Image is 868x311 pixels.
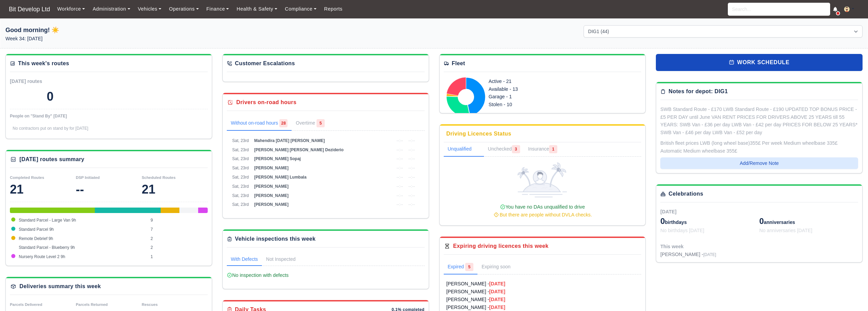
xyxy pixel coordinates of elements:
[254,202,289,207] span: [PERSON_NAME]
[235,235,316,243] div: Vehicle inspections this week
[446,130,512,138] div: Driving Licences Status
[477,260,524,274] a: Expiring soon
[279,119,288,127] span: 28
[76,183,142,196] div: --
[142,302,158,307] small: Rescues
[446,288,639,296] a: [PERSON_NAME] -[DATE]
[408,175,415,180] span: --:--
[10,175,44,180] small: Completed Routes
[165,2,202,16] a: Operations
[444,142,484,157] a: Unqualified
[54,2,89,16] a: Workforce
[134,2,165,16] a: Vehicles
[408,193,415,198] span: --:--
[660,251,716,258] div: [PERSON_NAME] -
[232,147,249,152] span: Sat, 23rd
[13,126,88,131] span: No contractors put on stand by for [DATE]
[254,138,325,143] span: Mahendira [DATE] [PERSON_NAME]
[446,211,639,219] div: But there are people without DVLA checks.
[262,253,299,266] a: Not Inspected
[19,282,101,291] div: Deliveries summary this week
[254,193,289,198] span: [PERSON_NAME]
[446,203,639,219] div: You have no DAs unqualified to drive
[232,175,249,180] span: Sat, 23rd
[549,145,557,153] span: 1
[396,184,403,189] span: --:--
[660,228,704,233] span: No birthdays [DATE]
[19,227,54,232] span: Standard Parcel 9h
[236,98,296,107] div: Drivers on-road hours
[149,252,208,261] td: 1
[203,2,233,16] a: Finance
[453,242,549,250] div: Expiring driving licences this week
[89,2,134,16] a: Administration
[179,208,198,213] div: Standard Parcel - Blueberry 9h
[5,25,284,35] h1: Good morning! ☀️
[408,202,415,207] span: --:--
[396,193,403,198] span: --:--
[660,209,676,214] span: [DATE]
[95,208,161,213] div: Standard Parcel 9h
[19,155,84,164] div: [DATE] routes summary
[524,142,561,157] a: Insurance
[512,145,520,153] span: 3
[198,208,208,213] div: Nursery Route Level 2 9h
[232,166,249,170] span: Sat, 23rd
[489,305,505,310] strong: [DATE]
[660,157,858,169] button: Add/Remove Note
[489,85,588,93] div: Available - 13
[142,175,176,180] small: Scheduled Routes
[292,116,329,131] a: Overtime
[232,156,249,161] span: Sat, 23rd
[161,208,179,213] div: Remote Debrief 9h
[465,263,473,271] span: 5
[10,113,208,119] div: People on "Stand By" [DATE]
[489,101,588,109] div: Stolen - 10
[728,3,830,16] input: Search...
[233,2,281,16] a: Health & Safety
[5,35,284,43] p: Week 34: [DATE]
[396,138,403,143] span: --:--
[10,302,42,307] small: Parcels Delivered
[232,184,249,189] span: Sat, 23rd
[444,260,477,274] a: Expired
[759,228,812,233] span: No anniversaries [DATE]
[254,175,306,180] span: [PERSON_NAME] Lumbala
[10,208,95,213] div: Standard Parcel - Large Van 9h
[446,296,639,303] a: [PERSON_NAME] -[DATE]
[489,289,505,294] strong: [DATE]
[76,175,100,180] small: DSP Initiated
[660,139,858,155] div: British fleet prices LWB (long wheel base)355£ Per week Medium wheelbase 335£ Automatic Medium wh...
[5,3,54,16] a: Bit Develop Ltd
[396,166,403,170] span: --:--
[149,216,208,225] td: 9
[489,77,588,85] div: Active - 21
[408,156,415,161] span: --:--
[149,243,208,252] td: 2
[235,59,295,68] div: Customer Escalations
[19,218,76,223] span: Standard Parcel - Large Van 9h
[19,236,53,241] span: Remote Debrief 9h
[18,59,69,68] div: This week's routes
[254,166,289,170] span: [PERSON_NAME]
[396,147,403,152] span: --:--
[660,216,665,226] span: 0
[396,202,403,207] span: --:--
[660,216,759,227] div: birthdays
[668,87,728,96] div: Notes for depot: DIG1
[232,193,249,198] span: Sat, 23rd
[446,280,639,288] a: [PERSON_NAME] -[DATE]
[489,93,588,101] div: Garage - 1
[484,142,524,157] a: Unchecked
[489,297,505,302] strong: [DATE]
[254,184,289,189] span: [PERSON_NAME]
[76,302,108,307] small: Parcels Returned
[227,272,289,278] span: No inspection with defects
[317,119,325,127] span: 5
[254,147,343,152] span: [PERSON_NAME] [PERSON_NAME] Deziderio
[759,216,858,227] div: anniversaries
[47,90,54,103] div: 0
[396,175,403,180] span: --:--
[10,77,109,85] div: [DATE] routes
